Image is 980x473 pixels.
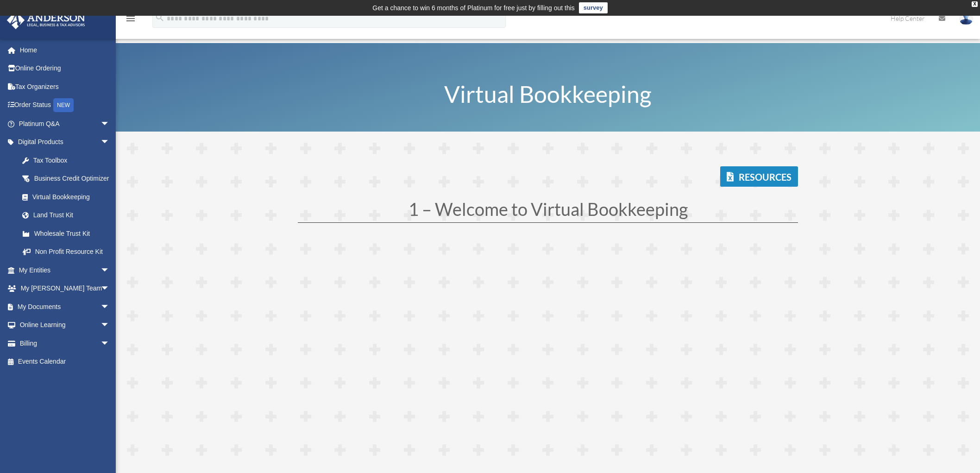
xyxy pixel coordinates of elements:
a: Land Trust Kit [13,206,124,225]
a: Online Learningarrow_drop_down [6,316,124,334]
a: survey [579,2,608,13]
img: Anderson Advisors Platinum Portal [4,11,88,29]
a: Tax Organizers [6,77,124,96]
span: arrow_drop_down [101,114,119,133]
a: Tax Toolbox [13,151,124,170]
div: Virtual Bookkeeping [32,191,107,203]
a: Online Ordering [6,59,124,78]
div: Get a chance to win 6 months of Platinum for free just by filling out this [372,2,575,13]
a: Order StatusNEW [6,96,124,115]
span: arrow_drop_down [101,316,119,335]
a: Non Profit Resource Kit [13,243,124,261]
a: My Entitiesarrow_drop_down [6,261,124,279]
a: Events Calendar [6,353,124,371]
div: NEW [53,98,74,112]
a: Business Credit Optimizer [13,170,124,188]
div: close [972,1,978,7]
span: arrow_drop_down [101,297,119,316]
img: User Pic [959,12,973,25]
div: Non Profit Resource Kit [32,246,112,258]
a: Resources [720,166,798,187]
div: Land Trust Kit [32,209,112,221]
i: search [155,13,165,23]
a: menu [125,16,136,24]
a: Virtual Bookkeeping [13,188,119,206]
h1: 1 – Welcome to Virtual Bookkeeping [298,200,798,222]
div: Wholesale Trust Kit [32,228,112,240]
a: Billingarrow_drop_down [6,334,124,353]
span: arrow_drop_down [101,133,119,152]
span: arrow_drop_down [101,261,119,280]
a: Home [6,41,124,59]
div: Business Credit Optimizer [32,173,112,184]
a: Wholesale Trust Kit [13,224,124,243]
a: My Documentsarrow_drop_down [6,297,124,316]
span: arrow_drop_down [101,279,119,298]
div: Tax Toolbox [32,155,112,166]
span: Virtual Bookkeeping [444,80,652,108]
span: arrow_drop_down [101,334,119,353]
a: Platinum Q&Aarrow_drop_down [6,114,124,133]
i: menu [125,13,136,24]
a: Digital Productsarrow_drop_down [6,133,124,151]
a: My [PERSON_NAME] Teamarrow_drop_down [6,279,124,298]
